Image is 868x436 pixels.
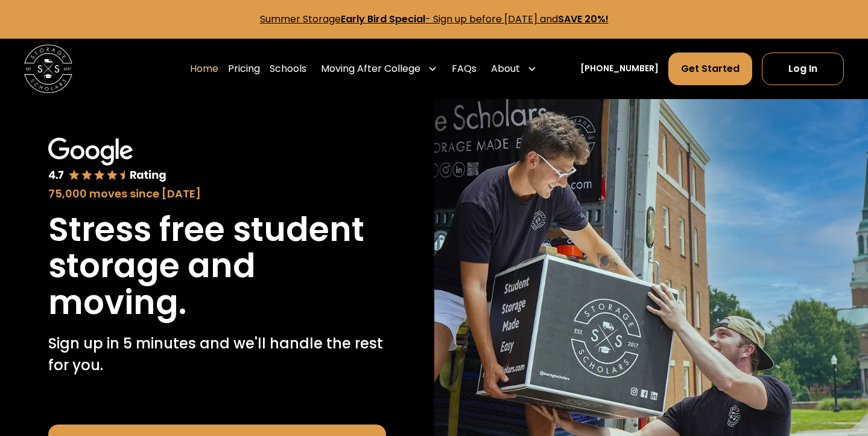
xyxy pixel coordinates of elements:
img: Google 4.7 star rating [48,138,166,183]
a: [PHONE_NUMBER] [580,62,659,75]
a: Log In [762,53,844,85]
a: Pricing [228,52,260,86]
div: About [491,62,520,76]
div: Moving After College [316,52,442,86]
a: Summer StorageEarly Bird Special- Sign up before [DATE] andSAVE 20%! [260,12,609,26]
a: Get Started [668,53,752,85]
div: About [486,52,542,86]
div: Moving After College [321,62,420,76]
img: Storage Scholars main logo [24,45,72,93]
div: 75,000 moves since [DATE] [48,185,386,202]
a: Home [190,52,218,86]
strong: Early Bird Special [341,12,425,26]
a: Schools [270,52,306,86]
strong: SAVE 20%! [558,12,609,26]
a: home [24,45,72,93]
h1: Stress free student storage and moving. [48,211,386,321]
a: FAQs [452,52,477,86]
p: Sign up in 5 minutes and we'll handle the rest for you. [48,333,386,376]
